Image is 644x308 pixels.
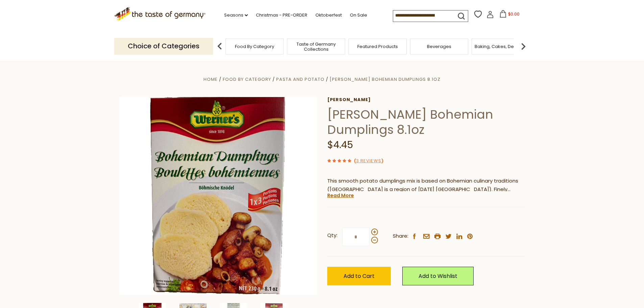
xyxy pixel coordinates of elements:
a: Baking, Cakes, Desserts [475,44,527,49]
span: Add to Cart [343,272,375,280]
a: On Sale [350,11,367,19]
img: next arrow [517,40,530,53]
a: Oktoberfest [315,11,342,19]
a: Taste of Germany Collections [289,42,343,52]
a: Read More [327,192,354,199]
span: ( ) [354,158,383,164]
a: Food By Category [223,76,271,82]
input: Qty: [342,228,370,246]
img: previous arrow [213,40,226,53]
a: Christmas - PRE-ORDER [256,11,307,19]
h1: [PERSON_NAME] Bohemian Dumplings 8.1oz [327,107,525,137]
a: [PERSON_NAME] [327,97,525,102]
a: Home [204,76,218,82]
a: Add to Wishlist [402,267,474,285]
button: $0.00 [495,10,524,20]
span: Share: [393,232,408,240]
a: Beverages [427,44,451,49]
a: Featured Products [357,44,398,49]
a: Pasta and Potato [276,76,325,82]
button: Add to Cart [327,267,391,285]
p: Choice of Categories [114,38,213,54]
span: $4.45 [327,138,353,151]
a: [PERSON_NAME] Bohemian Dumplings 8.1oz [330,76,440,82]
a: Food By Category [235,44,274,49]
img: Werners Bohemian Dumplings 8.1oz [119,97,317,295]
a: Seasons [224,11,248,19]
strong: Qty: [327,231,337,240]
p: This smooth potato dumplings mix is based on Bohemian culinary traditions ([GEOGRAPHIC_DATA] is a... [327,177,525,194]
a: 3 Reviews [356,158,381,165]
span: $0.00 [508,11,520,17]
